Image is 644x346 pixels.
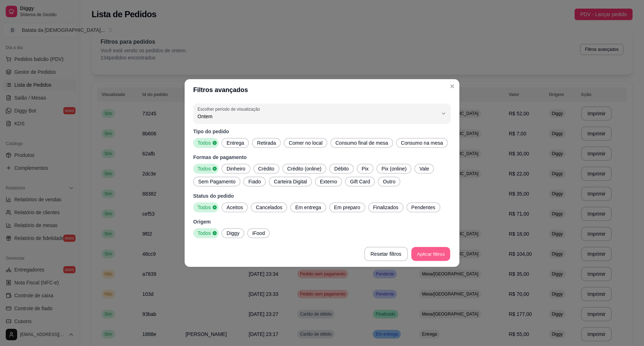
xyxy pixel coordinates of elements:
[193,104,451,124] button: Escolher período de visualizaçãoOntem
[255,165,277,172] span: Crédito
[380,178,398,185] span: Outro
[271,178,310,185] span: Carteira Digital
[185,79,459,101] header: Filtros avançados
[347,178,373,185] span: Gift Card
[221,138,249,148] button: Entrega
[249,230,268,237] span: iFood
[224,230,242,237] span: Diggy
[197,113,438,120] span: Ontem
[251,202,287,212] button: Cancelados
[221,202,248,212] button: Aceitos
[331,165,351,172] span: Débito
[195,139,212,146] span: Todos
[197,106,262,112] label: Escolher período de visualização
[329,202,365,212] button: Em preparo
[252,138,281,148] button: Retirada
[224,165,248,172] span: Dinheiro
[359,165,371,172] span: Pix
[221,228,244,238] button: Diggy
[221,164,250,174] button: Dinheiro
[254,139,279,146] span: Retirada
[284,165,325,172] span: Crédito (online)
[269,177,312,187] button: Carteira Digital
[332,139,391,146] span: Consumo final de mesa
[195,178,238,185] span: Sem Pagamento
[195,230,212,237] span: Todos
[195,204,212,211] span: Todos
[378,177,400,187] button: Outro
[193,218,451,225] p: Origem
[370,204,401,211] span: Finalizados
[368,202,404,212] button: Finalizados
[253,164,279,174] button: Crédito
[331,204,363,211] span: Em preparo
[317,178,340,185] span: Externo
[398,139,446,146] span: Consumo na mesa
[329,164,353,174] button: Débito
[193,177,240,187] button: Sem Pagamento
[193,128,451,135] p: Tipo do pedido
[224,204,246,211] span: Aceitos
[315,177,342,187] button: Externo
[224,139,247,146] span: Entrega
[193,192,451,200] p: Status do pedido
[411,247,450,261] button: Aplicar filtros
[379,165,409,172] span: Pix (online)
[406,202,440,212] button: Pendentes
[416,165,432,172] span: Vale
[193,164,219,174] button: Todos
[243,177,266,187] button: Fiado
[195,165,212,172] span: Todos
[409,204,438,211] span: Pendentes
[447,81,458,92] button: Close
[284,138,327,148] button: Comer no local
[414,164,434,174] button: Vale
[286,139,325,146] span: Comer no local
[376,164,411,174] button: Pix (online)
[193,228,219,238] button: Todos
[290,202,326,212] button: Em entrega
[247,228,270,238] button: iFood
[292,204,324,211] span: Em entrega
[357,164,374,174] button: Pix
[193,138,219,148] button: Todos
[282,164,327,174] button: Crédito (online)
[245,178,264,185] span: Fiado
[330,138,393,148] button: Consumo final de mesa
[345,177,375,187] button: Gift Card
[253,204,285,211] span: Cancelados
[396,138,448,148] button: Consumo na mesa
[193,202,219,212] button: Todos
[193,154,451,161] p: Formas de pagamento
[364,247,408,261] button: Resetar filtros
